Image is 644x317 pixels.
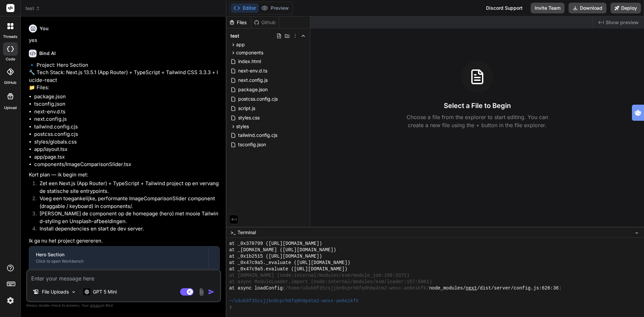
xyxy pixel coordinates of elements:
[29,37,220,44] p: yes
[229,253,322,260] span: at _0x1b2515 ([URL][DOMAIN_NAME])
[610,3,641,13] button: Deploy
[237,114,260,122] span: styles.css
[6,56,15,62] label: code
[237,57,262,65] span: index.html
[231,3,259,13] button: Editor
[229,247,336,253] span: at _[DOMAIN_NAME] ([URL][DOMAIN_NAME])
[444,101,511,110] h3: Select a File to Begin
[34,108,220,116] li: next-env.d.ts
[36,251,202,258] div: Hero Section
[40,25,49,32] h6: You
[229,279,432,285] span: at async ModuleLoader.import (node:internal/modules/esm/loader:157:5061)
[3,34,17,40] label: threads
[93,288,117,295] p: GPT 5 Mini
[634,227,640,238] button: −
[34,93,220,101] li: package.json
[29,171,220,179] p: Kort plan — ik begin met:
[237,86,268,94] span: package.json
[34,123,220,131] li: tailwind.config.cjs
[34,100,220,108] li: tsconfig.json
[208,288,215,295] img: icon
[71,289,76,295] img: Pick Models
[34,161,220,168] li: components/ImageComparisonSlider.tsx
[237,76,268,84] span: next.config.js
[226,19,251,26] div: Files
[34,138,220,146] li: styles/globals.css
[29,247,208,269] button: Hero SectionClick to open Workbench
[229,272,409,279] span: at [DOMAIN_NAME] (node:internal/modules/esm/module_job:158:3371)
[29,237,220,245] p: Ik ga nu het project genereren.
[259,3,291,13] button: Preview
[229,285,283,292] span: at async loadConfig
[635,229,639,236] span: −
[230,33,239,39] span: test
[531,3,565,13] button: Invite Team
[477,285,559,292] span: /dist/server/config.js:626:36
[402,113,552,129] p: Choose a file from the explorer to start editing. You can create a new file using the + button in...
[34,195,220,210] li: Voeg een toegankelijke, performante ImageComparisonSlider component (draggable / keyboard) in com...
[4,80,16,86] label: GitHub
[237,104,256,112] span: script.js
[29,61,220,92] p: 🔹 Project: Hero Section 🔧 Tech Stack: Next.js 13.5.1 (App Router) + TypeScript + Tailwind CSS 3.3...
[34,225,220,234] li: Install dependencies en start de dev server.
[34,180,220,195] li: Zet een Next.js (App Router) + TypeScript + Tailwind project op en vervang de statische site entr...
[229,266,347,272] span: at _0x47c9a5.evaluate ([URL][DOMAIN_NAME])
[466,285,477,292] span: next
[237,67,268,75] span: next-env.d.ts
[42,288,69,295] p: File Uploads
[237,131,278,139] span: tailwind.config.cjs
[90,303,102,307] span: privacy
[237,141,267,149] span: tsconfig.json
[230,229,235,236] span: >_
[251,19,279,26] div: Github
[229,241,322,247] span: at _0x370799 ([URL][DOMAIN_NAME])
[34,146,220,153] li: app/layout.tsx
[34,210,220,225] li: [PERSON_NAME] de component op de homepage (hero) met mooie Tailwind-styling en Unsplash-afbeeldin...
[237,229,256,236] span: Terminal
[34,115,220,123] li: next.config.js
[26,302,221,309] p: Always double-check its answers. Your in Bind
[559,285,561,292] span: )
[236,41,245,48] span: app
[429,285,466,292] span: node_modules/
[5,295,16,306] img: settings
[482,3,527,13] div: Discord Support
[606,19,639,26] span: Show preview
[237,95,278,103] span: postcss.config.cjs
[4,105,17,111] label: Upload
[25,5,40,12] span: test
[34,153,220,161] li: app/page.tsx
[36,259,202,264] div: Click to open Workbench
[229,298,359,304] span: ~/u3uk0f35zsjjbn9cprh6fq9h0p4tm2-wnxx-ae6eikfk
[84,288,90,295] img: GPT 5 Mini
[569,3,606,13] button: Download
[39,50,56,57] h6: Bind AI
[236,123,249,130] span: styles
[198,288,205,296] img: attachment
[229,304,232,311] span: ❯
[229,260,350,266] span: at _0x47c9a5._evaluate ([URL][DOMAIN_NAME])
[283,285,429,292] span: (/home/u3uk0f35zsjjbn9cprh6fq9h0p4tm2-wnxx-ae6eikfk/
[236,49,263,56] span: components
[34,130,220,138] li: postcss.config.cjs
